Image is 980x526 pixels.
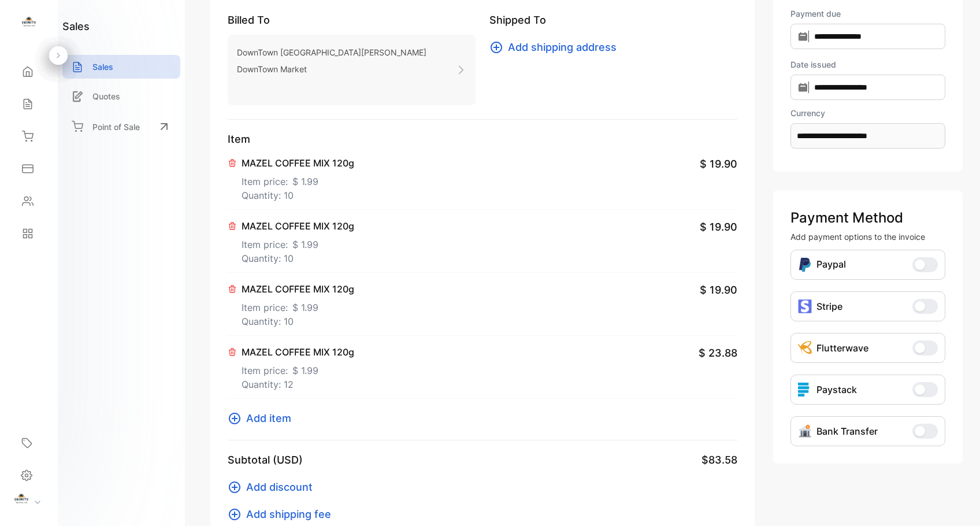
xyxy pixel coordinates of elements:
[489,12,737,28] p: Shipped To
[816,299,842,313] p: Stripe
[242,296,354,314] p: Item price:
[242,219,354,233] p: MAZEL COFFEE MIX 120g
[700,219,737,235] span: $ 19.90
[237,44,426,61] p: DownTown [GEOGRAPHIC_DATA][PERSON_NAME]
[790,58,945,71] label: Date issued
[9,5,44,39] button: Open LiveChat chat widget
[242,233,354,251] p: Item price:
[790,8,945,20] label: Payment due
[816,341,868,355] p: Flutterwave
[228,410,298,426] button: Add item
[246,506,331,522] span: Add shipping fee
[242,156,354,170] p: MAZEL COFFEE MIX 120g
[62,84,180,108] a: Quotes
[700,156,737,172] span: $ 19.90
[292,364,318,377] span: $ 1.99
[13,492,30,509] img: profile
[228,506,338,522] button: Add shipping fee
[228,452,303,468] p: Subtotal (USD)
[246,479,313,495] span: Add discount
[790,231,945,243] p: Add payment options to the invoice
[246,410,291,426] span: Add item
[62,18,90,34] h1: sales
[62,55,180,79] a: Sales
[242,282,354,296] p: MAZEL COFFEE MIX 120g
[242,251,354,265] p: Quantity: 10
[242,170,354,188] p: Item price:
[816,383,857,397] p: Paystack
[798,299,812,313] img: icon
[798,424,812,438] img: Icon
[228,12,476,28] p: Billed To
[816,424,878,438] p: Bank Transfer
[242,188,354,202] p: Quantity: 10
[237,61,426,77] p: DownTown Market
[699,345,737,361] span: $ 23.88
[228,131,737,147] p: Item
[790,107,945,119] label: Currency
[700,282,737,298] span: $ 19.90
[790,208,945,228] p: Payment Method
[92,121,140,133] p: Point of Sale
[62,114,180,139] a: Point of Sale
[242,377,354,391] p: Quantity: 12
[228,479,320,495] button: Add discount
[92,61,113,73] p: Sales
[242,314,354,328] p: Quantity: 10
[242,359,354,377] p: Item price:
[292,175,318,188] span: $ 1.99
[242,345,354,359] p: MAZEL COFFEE MIX 120g
[292,301,318,314] span: $ 1.99
[92,90,120,102] p: Quotes
[489,39,623,55] button: Add shipping address
[701,452,737,468] span: $83.58
[816,257,846,272] p: Paypal
[798,383,812,397] img: icon
[798,257,812,272] img: Icon
[798,341,812,355] img: Icon
[20,15,38,32] img: logo
[292,238,318,251] span: $ 1.99
[508,39,617,55] span: Add shipping address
